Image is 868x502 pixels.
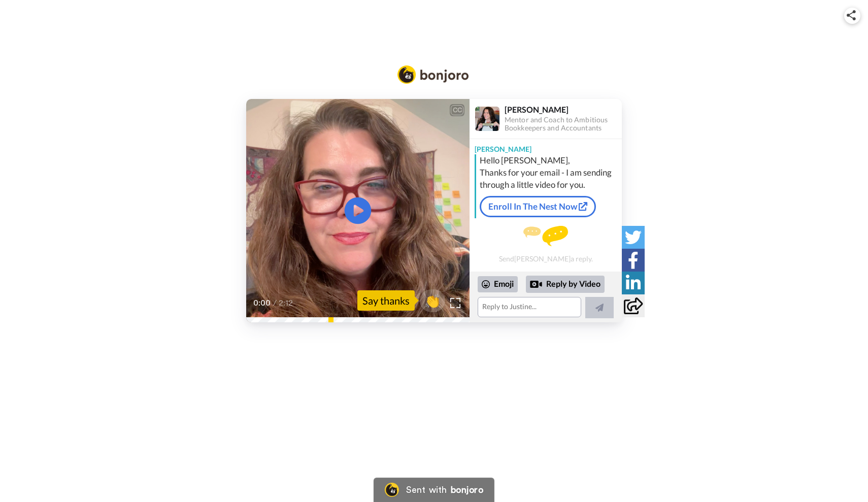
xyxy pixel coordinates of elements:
div: Reply by Video [526,276,605,293]
div: [PERSON_NAME] [470,139,622,154]
div: [PERSON_NAME] [505,105,621,114]
div: Say thanks [357,290,415,311]
button: 👏 [420,289,445,312]
div: Mentor and Coach to Ambitious Bookkeepers and Accountants [505,116,621,133]
img: Bonjoro Logo [397,65,469,84]
img: Full screen [450,298,460,308]
a: Enroll In The Nest Now [480,196,596,217]
div: Hello [PERSON_NAME], Thanks for your email - I am sending through a little video for you. [480,154,619,191]
img: ic_share.svg [847,10,856,20]
span: 👏 [420,292,445,309]
div: Emoji [478,276,518,292]
span: 0:00 [253,297,271,309]
div: Reply by Video [530,278,542,290]
div: CC [451,105,463,115]
img: Profile Image [475,107,499,131]
span: / [273,297,277,309]
div: Send [PERSON_NAME] a reply. [470,222,622,266]
span: 2:12 [279,297,296,309]
img: message.svg [523,226,568,246]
